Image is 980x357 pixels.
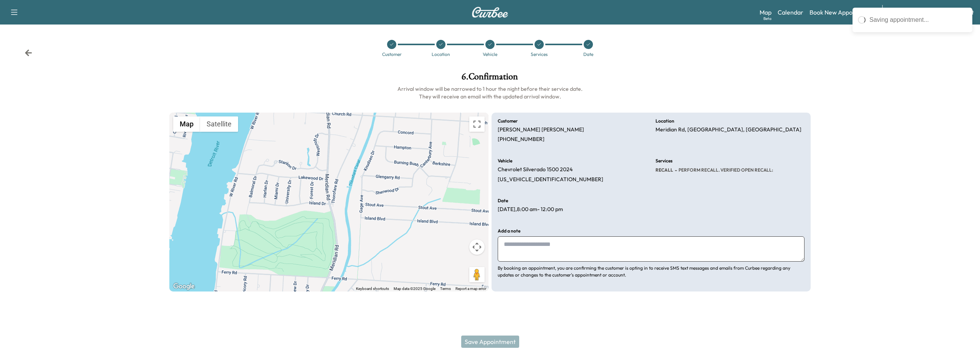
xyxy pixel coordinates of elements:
[394,287,435,291] span: Map data ©2025 Google
[656,126,801,133] p: Meridian Rd, [GEOGRAPHIC_DATA], [GEOGRAPHIC_DATA]
[778,8,803,17] a: Calendar
[498,229,520,233] h6: Add a note
[469,116,485,132] button: Toggle fullscreen view
[472,7,508,18] img: Curbee Logo
[498,206,563,213] p: [DATE] , 8:00 am - 12:00 pm
[809,8,874,17] a: Book New Appointment
[531,52,548,57] div: Services
[498,166,573,173] p: Chevrolet Silverado 1500 2024
[677,167,773,173] span: PERFORM RECALL. VERIFIED OPEN RECALL:
[171,282,197,291] a: Open this area in Google Maps (opens a new window)
[673,166,677,174] span: -
[382,52,402,57] div: Customer
[171,282,197,291] img: Google
[498,136,545,143] p: [PHONE_NUMBER]
[455,287,486,291] a: Report a map error
[498,198,508,203] h6: Date
[469,239,485,255] button: Map camera controls
[169,85,810,100] h6: Arrival window will be narrowed to 1 hour the night before their service date. They will receive ...
[869,15,967,25] div: Saving appointment...
[656,167,673,173] span: RECALL
[498,265,805,278] p: By booking an appointment, you are confirming the customer is opting in to receive SMS text messa...
[356,286,389,291] button: Keyboard shortcuts
[498,119,518,123] h6: Customer
[469,267,485,282] button: Drag Pegman onto the map to open Street View
[656,159,672,163] h6: Services
[583,52,593,57] div: Date
[498,159,512,163] h6: Vehicle
[656,119,674,123] h6: Location
[763,16,771,21] div: Beta
[760,8,771,17] a: MapBeta
[200,116,238,132] button: Show satellite imagery
[432,52,450,57] div: Location
[25,49,32,57] div: Back
[440,287,451,291] a: Terms (opens in new tab)
[169,72,810,85] h1: 6 . Confirmation
[498,126,584,133] p: [PERSON_NAME] [PERSON_NAME]
[173,116,200,132] button: Show street map
[498,176,603,183] p: [US_VEHICLE_IDENTIFICATION_NUMBER]
[483,52,497,57] div: Vehicle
